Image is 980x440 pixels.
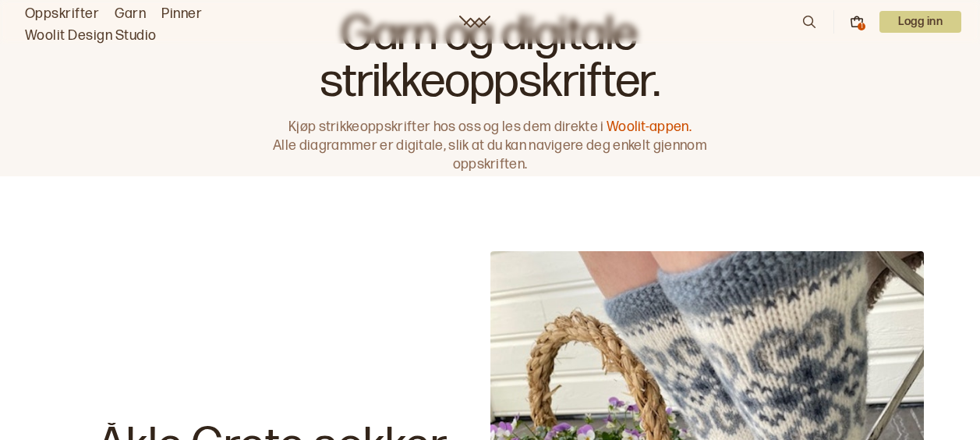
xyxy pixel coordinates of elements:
a: Woolit [459,16,490,28]
div: 1 [858,23,865,30]
button: 1 [850,15,864,29]
p: Logg inn [879,11,961,33]
p: Kjøp strikkeoppskrifter hos oss og les dem direkte i Alle diagrammer er digitale, slik at du kan ... [266,118,715,174]
h1: Garn og digitale strikkeoppskrifter. [266,12,715,105]
a: Oppskrifter [25,3,99,25]
a: Woolit Design Studio [25,25,157,47]
button: User dropdown [879,11,961,33]
a: Pinner [161,3,202,25]
a: Garn [115,3,146,25]
a: Woolit-appen. [607,119,692,135]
